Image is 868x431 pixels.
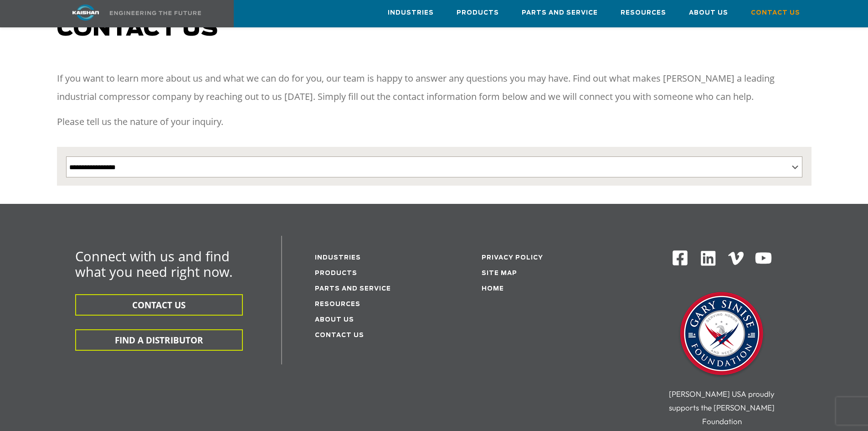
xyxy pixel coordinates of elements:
[388,8,434,18] span: Industries
[315,270,357,276] a: Products
[75,247,233,280] span: Connect with us and find what you need right now.
[522,0,598,25] a: Parts and Service
[75,329,243,351] button: FIND A DISTRIBUTOR
[728,252,744,265] img: Vimeo
[315,317,354,323] a: About Us
[315,301,360,307] a: Resources
[482,270,517,276] a: Site Map
[482,286,504,292] a: Home
[315,332,364,338] a: Contact Us
[751,0,800,25] a: Contact Us
[689,0,728,25] a: About Us
[699,249,717,267] img: Linkedin
[315,255,361,261] a: Industries
[110,11,201,15] img: Engineering the future
[676,289,767,380] img: Gary Sinise Foundation
[315,286,391,292] a: Parts and service
[482,255,543,261] a: Privacy Policy
[689,8,728,18] span: About Us
[672,249,688,266] img: Facebook
[751,8,800,18] span: Contact Us
[75,294,243,316] button: CONTACT US
[621,0,666,25] a: Resources
[51,5,120,21] img: kaishan logo
[388,0,434,25] a: Industries
[57,113,812,131] p: Please tell us the nature of your inquiry.
[457,0,499,25] a: Products
[522,8,598,18] span: Parts and Service
[57,69,812,106] p: If you want to learn more about us and what we can do for you, our team is happy to answer any qu...
[755,249,772,267] img: Youtube
[621,8,666,18] span: Resources
[57,18,218,40] span: Contact us
[669,389,775,426] span: [PERSON_NAME] USA proudly supports the [PERSON_NAME] Foundation
[457,8,499,18] span: Products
